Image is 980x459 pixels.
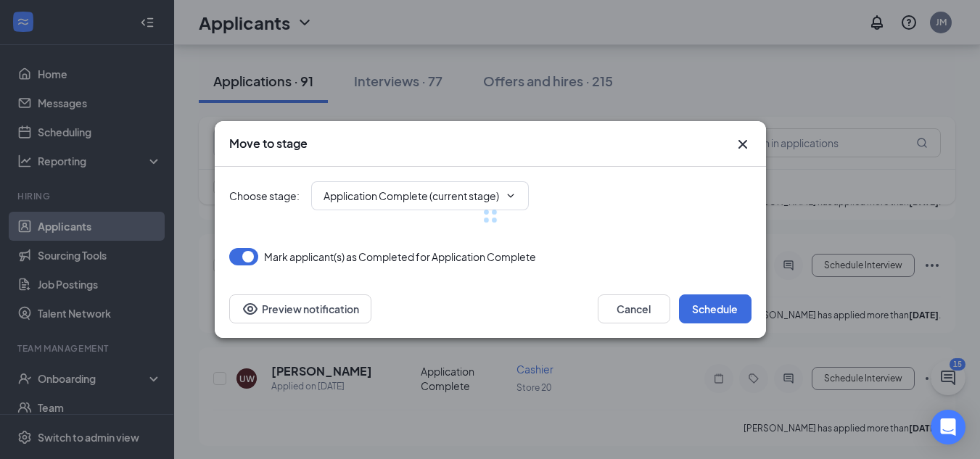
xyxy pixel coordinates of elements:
svg: Eye [242,300,259,318]
button: Cancel [598,294,670,323]
svg: Cross [734,136,752,153]
button: Close [734,136,752,153]
button: Preview notificationEye [229,294,371,323]
button: Schedule [679,294,752,323]
h3: Move to stage [229,136,308,152]
div: Open Intercom Messenger [931,410,965,444]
